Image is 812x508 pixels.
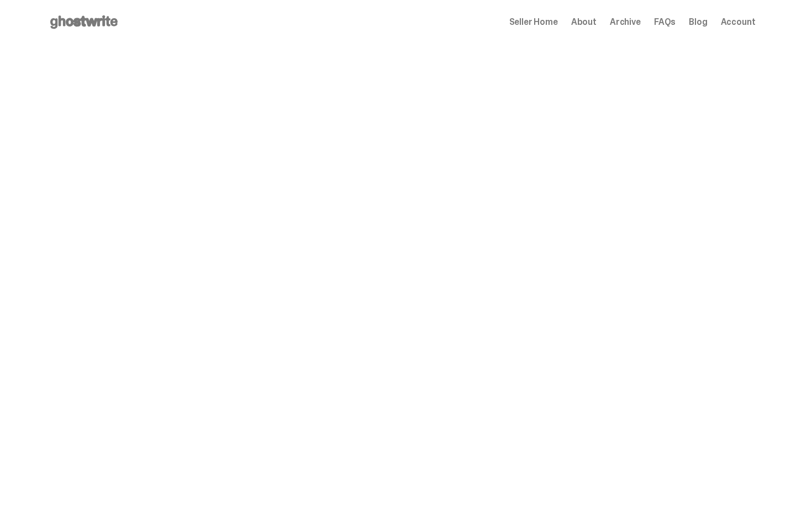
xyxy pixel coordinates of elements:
[509,18,558,27] a: Seller Home
[610,18,641,27] a: Archive
[654,18,676,27] a: FAQs
[571,18,597,27] a: About
[689,18,707,27] a: Blog
[721,18,756,27] a: Account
